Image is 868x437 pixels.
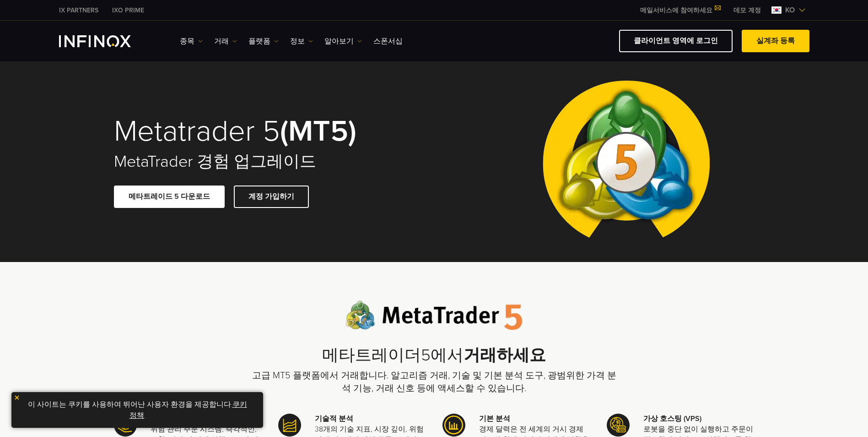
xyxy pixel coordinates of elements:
a: 스폰서십 [373,36,403,47]
a: INFINOX [105,5,151,15]
a: INFINOX Logo [59,35,152,47]
img: Meta Trader 5 logo [345,300,523,330]
strong: 기본 분석 [479,414,510,423]
p: 고급 MT5 플랫폼에서 거래합니다. 알고리즘 거래, 기술 및 기본 분석 도구, 광범위한 가격 분석 기능, 거래 신호 등에 액세스할 수 있습니다. [251,369,617,395]
a: 메타트레이드 5 다운로드 [114,186,225,208]
h2: MetaTrader 경험 업그레이드 [114,152,421,172]
strong: 기술적 분석 [315,414,353,423]
a: 계정 가입하기 [234,186,309,208]
a: 메일서비스에 참여하세요 [633,6,727,14]
img: yellow close icon [14,394,20,401]
a: 정보 [290,36,313,47]
p: 이 사이트는 쿠키를 사용하여 뛰어난 사용자 환경을 제공합니다. . [16,397,259,423]
a: 플랫폼 [248,36,279,47]
a: INFINOX MENU [727,5,768,15]
a: 알아보기 [324,36,362,47]
img: Meta Trader 5 icon [442,414,465,437]
strong: 거래하세요 [464,345,546,365]
a: 거래 [214,36,237,47]
img: Meta Trader 5 icon [607,414,630,437]
span: ko [782,5,798,16]
img: Meta Trader 5 [535,61,717,262]
a: INFINOX [52,5,105,15]
img: Meta Trader 5 icon [278,414,301,437]
strong: (MT5) [280,113,356,149]
h1: Metatrader 5 [114,116,421,147]
a: 클라이언트 영역에 로그인 [619,30,733,52]
h2: 메타트레이더5에서 [251,346,617,366]
a: 종목 [180,36,203,47]
strong: 가상 호스팅 (VPS) [643,414,701,423]
a: 실계좌 등록 [742,30,809,52]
